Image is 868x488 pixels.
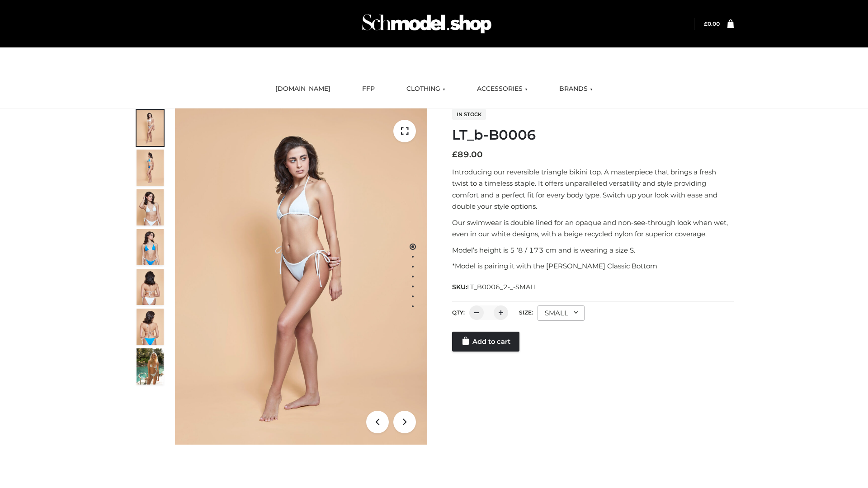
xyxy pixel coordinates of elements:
img: ArielClassicBikiniTop_CloudNine_AzureSky_OW114ECO_1-scaled.jpg [137,110,164,146]
bdi: 89.00 [452,150,483,160]
p: Introducing our reversible triangle bikini top. A masterpiece that brings a fresh twist to a time... [452,166,734,212]
a: FFP [355,79,382,99]
label: Size: [519,309,533,316]
span: £ [452,150,458,160]
span: £ [704,20,708,27]
img: ArielClassicBikiniTop_CloudNine_AzureSky_OW114ECO_3-scaled.jpg [137,189,164,225]
img: ArielClassicBikiniTop_CloudNine_AzureSky_OW114ECO_4-scaled.jpg [137,229,164,265]
img: ArielClassicBikiniTop_CloudNine_AzureSky_OW114ECO_7-scaled.jpg [137,269,164,305]
a: [DOMAIN_NAME] [269,79,337,99]
img: ArielClassicBikiniTop_CloudNine_AzureSky_OW114ECO_1 [175,108,427,445]
span: LT_B0006_2-_-SMALL [467,283,538,291]
a: ACCESSORIES [470,79,534,99]
img: ArielClassicBikiniTop_CloudNine_AzureSky_OW114ECO_2-scaled.jpg [137,150,164,186]
bdi: 0.00 [704,20,720,27]
span: SKU: [452,282,538,292]
label: QTY: [452,309,465,316]
img: Arieltop_CloudNine_AzureSky2.jpg [137,348,164,385]
a: BRANDS [552,79,599,99]
p: Our swimwear is double lined for an opaque and non-see-through look when wet, even in our white d... [452,217,734,240]
p: *Model is pairing it with the [PERSON_NAME] Classic Bottom [452,260,734,272]
p: Model’s height is 5 ‘8 / 173 cm and is wearing a size S. [452,244,734,256]
img: ArielClassicBikiniTop_CloudNine_AzureSky_OW114ECO_8-scaled.jpg [137,309,164,345]
div: SMALL [538,305,585,321]
img: Schmodel Admin 964 [359,6,495,42]
span: In stock [452,109,486,120]
a: Add to cart [452,332,519,352]
h1: LT_b-B0006 [452,127,734,143]
a: CLOTHING [400,79,452,99]
a: £0.00 [704,20,720,27]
